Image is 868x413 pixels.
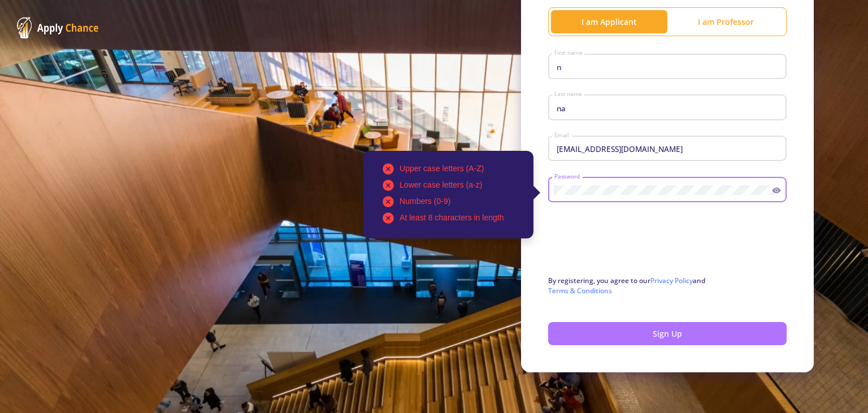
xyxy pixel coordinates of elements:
a: Privacy Policy [650,276,693,285]
a: Terms & Conditions [548,286,612,295]
div: I am Applicant [551,16,667,28]
div: I am Professor [667,16,784,28]
iframe: reCAPTCHA [548,223,720,267]
p: By registering, you agree to our and [548,276,787,296]
span: At least 8 characters in length [400,214,504,223]
button: Sign Up [548,322,787,345]
img: ApplyChance Logo [17,17,99,38]
span: Upper case letters (A-Z) [400,164,484,173]
span: Numbers (0-9) [400,197,450,206]
span: Lower case letters (a-z) [400,181,482,190]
